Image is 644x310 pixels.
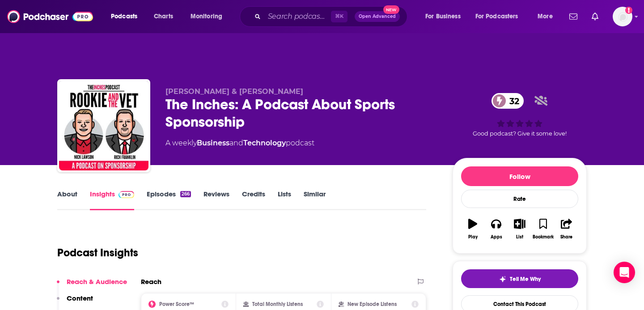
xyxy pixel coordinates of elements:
[67,294,93,302] p: Content
[588,9,602,24] a: Show notifications dropdown
[533,234,554,240] div: Bookmark
[347,301,397,307] h2: New Episode Listens
[165,138,314,149] div: A weekly podcast
[180,191,191,197] div: 266
[59,81,148,170] img: The Inches: A Podcast About Sports Sponsorship
[111,10,137,23] span: Podcasts
[461,269,578,288] button: tell me why sparkleTell Me Why
[57,277,127,294] button: Reach & Audience
[67,277,127,286] p: Reach & Audience
[105,9,149,24] button: open menu
[560,234,572,240] div: Share
[499,276,506,283] img: tell me why sparkle
[229,139,243,147] span: and
[248,6,416,27] div: Search podcasts, credits, & more...
[165,87,303,96] span: [PERSON_NAME] & [PERSON_NAME]
[278,190,291,210] a: Lists
[461,213,484,245] button: Play
[242,190,265,210] a: Credits
[57,246,138,259] h1: Podcast Insights
[613,7,632,26] button: Show profile menu
[625,7,632,14] svg: Add a profile image
[614,262,635,283] div: Open Intercom Messenger
[90,190,134,210] a: InsightsPodchaser Pro
[453,87,587,143] div: 32Good podcast? Give it some love!
[243,139,286,147] a: Technology
[470,9,531,24] button: open menu
[491,234,502,240] div: Apps
[500,93,524,109] span: 32
[491,93,524,109] a: 32
[197,139,229,147] a: Business
[331,11,347,22] span: ⌘ K
[531,213,555,245] button: Bookmark
[425,10,461,23] span: For Business
[566,9,581,24] a: Show notifications dropdown
[141,277,161,286] h2: Reach
[473,130,567,137] span: Good podcast? Give it some love!
[203,190,229,210] a: Reviews
[154,10,173,23] span: Charts
[159,301,194,307] h2: Power Score™
[184,9,234,24] button: open menu
[613,7,632,26] img: User Profile
[191,10,222,23] span: Monitoring
[508,213,531,245] button: List
[538,10,553,23] span: More
[119,191,134,198] img: Podchaser Pro
[475,10,518,23] span: For Podcasters
[7,8,93,25] img: Podchaser - Follow, Share and Rate Podcasts
[516,234,523,240] div: List
[147,190,191,210] a: Episodes266
[613,7,632,26] span: Logged in as dkcsports
[461,166,578,186] button: Follow
[461,190,578,208] div: Rate
[57,190,77,210] a: About
[148,9,178,24] a: Charts
[252,301,303,307] h2: Total Monthly Listens
[383,5,399,14] span: New
[264,9,331,24] input: Search podcasts, credits, & more...
[359,14,396,19] span: Open Advanced
[468,234,478,240] div: Play
[304,190,326,210] a: Similar
[510,276,541,283] span: Tell Me Why
[355,11,400,22] button: Open AdvancedNew
[419,9,472,24] button: open menu
[555,213,578,245] button: Share
[484,213,508,245] button: Apps
[531,9,564,24] button: open menu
